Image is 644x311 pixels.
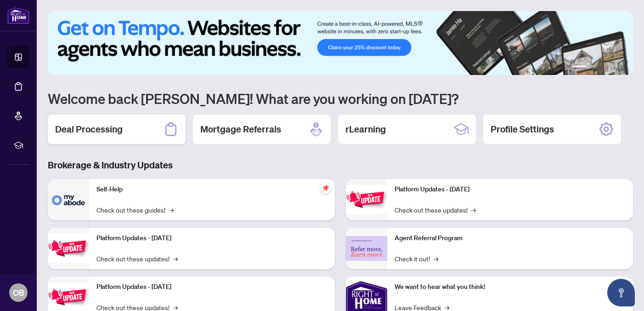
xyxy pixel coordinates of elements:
p: Platform Updates - [DATE] [96,282,328,292]
h1: Welcome back [PERSON_NAME]! What are you working on [DATE]? [48,90,633,107]
h2: rLearning [345,123,386,136]
img: Platform Updates - June 23, 2025 [346,185,387,214]
button: 5 [613,66,616,69]
img: Agent Referral Program [346,236,387,261]
button: 4 [605,66,609,69]
a: Check out these updates!→ [395,205,476,215]
h2: Deal Processing [55,123,123,136]
a: Check out these updates!→ [96,253,178,264]
button: 1 [572,66,587,69]
span: OB [13,286,24,299]
button: 6 [620,66,624,69]
button: Open asap [607,279,635,306]
p: Platform Updates - [DATE] [395,184,626,195]
p: Agent Referral Program [395,233,626,243]
button: 2 [591,66,594,69]
a: Check out these guides!→ [96,205,174,215]
span: → [434,253,438,264]
h3: Brokerage & Industry Updates [48,159,633,172]
p: Platform Updates - [DATE] [96,233,328,243]
p: Self-Help [96,184,328,195]
img: logo [7,7,29,24]
h2: Profile Settings [491,123,554,136]
span: → [471,205,476,215]
img: Platform Updates - September 16, 2025 [48,234,89,263]
img: Self-Help [48,179,89,220]
p: We want to hear what you think! [395,282,626,292]
a: Check it out!→ [395,253,438,264]
span: → [173,253,178,264]
span: → [169,205,174,215]
img: Slide 0 [48,11,633,75]
span: pushpin [320,183,331,194]
h2: Mortgage Referrals [200,123,281,136]
button: 3 [598,66,602,69]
